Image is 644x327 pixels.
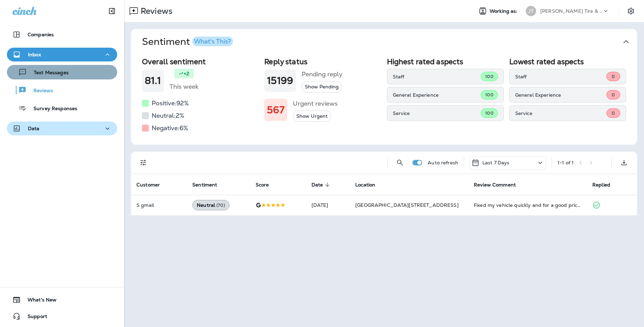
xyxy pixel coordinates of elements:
[393,156,407,170] button: Search Reviews
[474,182,525,188] span: Review Comment
[264,57,381,66] h2: Reply status
[152,110,184,121] h5: Neutral: 2 %
[482,160,510,165] p: Last 7 Days
[490,8,519,14] span: Working as:
[301,69,343,80] h5: Pending reply
[216,202,225,208] span: ( 70 )
[7,293,117,307] button: What's New
[515,74,606,79] p: Staff
[393,74,481,79] p: Staff
[355,182,384,188] span: Location
[28,126,40,131] p: Data
[136,182,169,188] span: Customer
[142,57,259,66] h2: Overall sentiment
[301,81,342,93] button: Show Pending
[393,110,481,116] p: Service
[267,104,284,116] h1: 567
[540,8,602,14] p: [PERSON_NAME] Tire & Auto
[474,182,516,188] span: Review Comment
[28,52,41,57] p: Inbox
[428,160,458,165] p: Auto refresh
[27,88,53,94] p: Reviews
[592,182,610,188] span: Replied
[21,314,47,322] span: Support
[7,28,117,41] button: Companies
[145,75,161,86] h1: 81.1
[311,182,332,188] span: Date
[136,156,150,170] button: Filters
[256,182,278,188] span: Score
[192,200,229,210] div: Neutral
[152,98,189,109] h5: Positive: 92 %
[7,65,117,79] button: Text Messages
[355,182,375,188] span: Location
[267,75,293,86] h1: 15199
[27,70,69,76] p: Text Messages
[136,182,160,188] span: Customer
[152,123,188,134] h5: Negative: 6 %
[612,110,615,116] span: 0
[387,57,504,66] h2: Highest rated aspects
[21,297,57,305] span: What's New
[485,92,493,98] span: 100
[27,106,77,112] p: Survey Responses
[293,98,338,109] h5: Urgent reviews
[184,70,189,77] p: +2
[136,202,181,208] p: S gmail
[485,74,493,79] span: 100
[617,156,631,170] button: Export as CSV
[192,182,226,188] span: Sentiment
[194,38,231,45] div: What's This?
[138,6,173,16] p: Reviews
[393,92,481,98] p: General Experience
[7,122,117,135] button: Data
[7,83,117,97] button: Reviews
[170,81,198,92] h5: This week
[102,4,122,18] button: Collapse Sidebar
[7,101,117,115] button: Survey Responses
[526,6,536,16] div: JT
[474,202,581,209] div: Fixed my vehicle quickly and for a good price. My radiator cap was cracked so was replaced and fl...
[142,36,233,48] h1: Sentiment
[256,182,269,188] span: Score
[355,202,459,208] span: [GEOGRAPHIC_DATA][STREET_ADDRESS]
[558,160,574,165] div: 1 - 1 of 1
[7,48,117,61] button: Inbox
[592,182,619,188] span: Replied
[625,5,637,17] button: Settings
[136,29,643,55] button: SentimentWhat's This?
[515,92,606,98] p: General Experience
[28,32,54,37] p: Companies
[192,37,233,46] button: What's This?
[7,309,117,323] button: Support
[515,110,606,116] p: Service
[293,110,331,122] button: Show Urgent
[311,182,323,188] span: Date
[485,110,493,116] span: 100
[509,57,626,66] h2: Lowest rated aspects
[131,55,637,145] div: SentimentWhat's This?
[612,74,615,79] span: 0
[192,182,217,188] span: Sentiment
[612,92,615,98] span: 0
[306,195,350,215] td: [DATE]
